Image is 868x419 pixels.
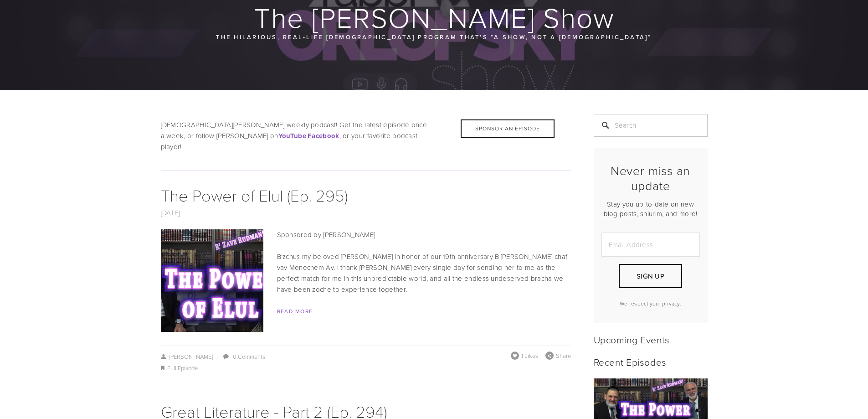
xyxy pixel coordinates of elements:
a: YouTube [278,131,306,140]
h2: Never miss an update [601,163,700,193]
a: The Power of Elul (Ep. 295) [161,184,348,206]
span: Sign Up [637,271,664,281]
span: / [213,352,222,361]
p: B'zchus my beloved [PERSON_NAME] in honor of our 19th anniversary B'[PERSON_NAME] chaf vav Menech... [161,251,571,295]
h2: Recent Episodes [594,356,708,367]
span: 1 Likes [521,352,538,360]
img: The Power of Elul (Ep. 295) [121,229,303,332]
p: We respect your privacy. [601,300,700,307]
h2: Upcoming Events [594,334,708,345]
a: 0 Comments [233,352,265,361]
a: Read More [277,307,313,315]
p: Sponsored by [PERSON_NAME] [161,229,571,240]
p: Stay you up-to-date on new blog posts, shiurim, and more! [601,199,700,218]
p: [DEMOGRAPHIC_DATA][PERSON_NAME] weekly podcast! Get the latest episode once a week, or follow [PE... [161,119,571,152]
p: The hilarious, real-life [DEMOGRAPHIC_DATA] program that’s “a show, not a [DEMOGRAPHIC_DATA]“ [216,32,653,42]
input: Search [594,114,708,137]
button: Sign Up [619,264,682,288]
a: [DATE] [161,208,180,217]
a: [PERSON_NAME] [161,352,213,361]
h1: The [PERSON_NAME] Show [161,3,709,32]
input: Email Address [601,233,700,257]
a: Full Episode [167,364,198,372]
a: Facebook [308,131,339,140]
div: Share [545,352,571,360]
div: Sponsor an Episode [461,119,555,138]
